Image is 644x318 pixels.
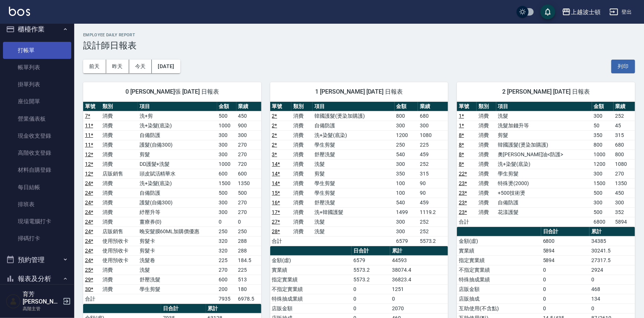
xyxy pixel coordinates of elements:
td: 薑療券(0) [138,217,217,227]
td: 300 [614,198,635,207]
td: 250 [217,227,236,236]
td: 消費 [291,188,313,198]
h3: 設計師日報表 [83,40,635,51]
th: 累計 [206,304,261,314]
td: 288 [236,246,261,255]
th: 單號 [457,102,477,111]
td: 1499 [395,207,418,217]
td: 300 [395,227,418,236]
td: 680 [418,111,448,121]
td: 不指定實業績 [270,284,352,294]
td: 消費 [291,178,313,188]
td: 1200 [395,130,418,140]
td: 消費 [291,159,313,169]
td: 店販金額 [457,284,541,294]
td: 0 [541,275,589,284]
td: 洗髮加錢升等 [496,121,592,130]
td: 1500 [217,178,236,188]
td: 320 [217,246,236,255]
table: a dense table [83,102,261,304]
td: 消費 [291,111,313,121]
td: 洗髮卷 [138,255,217,265]
td: 252 [418,159,448,169]
th: 項目 [138,102,217,111]
td: 184.5 [236,255,261,265]
th: 日合計 [352,246,390,256]
td: 剪髮卡 [138,236,217,246]
a: 帳單列表 [3,59,71,76]
td: 1000 [217,159,236,169]
td: 252 [418,227,448,236]
td: +500技術燙 [496,188,592,198]
td: 300 [395,217,418,227]
td: 720 [236,159,261,169]
table: a dense table [270,102,448,246]
td: 消費 [291,207,313,217]
h2: Employee Daily Report [83,33,635,37]
a: 現金收支登錄 [3,127,71,144]
td: 450 [236,111,261,121]
td: 2070 [390,304,448,313]
td: 0 [217,217,236,227]
td: 特殊抽成業績 [270,294,352,304]
td: 500 [236,188,261,198]
td: 459 [418,150,448,159]
td: 270 [236,140,261,150]
button: 列印 [611,60,635,73]
td: 合計 [457,217,477,227]
td: 消費 [477,130,496,140]
th: 單號 [270,102,291,111]
th: 累計 [390,246,448,256]
td: 100 [395,178,418,188]
td: 315 [614,130,635,140]
td: 舒壓洗髮 [313,150,394,159]
td: 1350 [236,178,261,188]
td: 洗髮 [313,227,394,236]
h5: 育芳[PERSON_NAME] [23,291,61,305]
button: 昨天 [106,60,129,73]
td: 消費 [101,150,137,159]
td: 468 [589,284,635,294]
td: 5894 [541,255,589,265]
th: 累計 [589,227,635,237]
td: 消費 [477,150,496,159]
td: 350 [592,130,614,140]
td: 金額(虛) [270,255,352,265]
td: 消費 [477,140,496,150]
td: 36823.4 [390,275,448,284]
td: 合計 [83,294,101,304]
td: 250 [236,227,261,236]
td: 洗髮 [313,159,394,169]
td: 315 [418,169,448,178]
td: 消費 [291,121,313,130]
td: 實業績 [270,265,352,275]
td: 7935 [217,294,236,304]
td: 6579 [352,255,390,265]
td: 500 [592,207,614,217]
td: 5894 [541,246,589,255]
td: 500 [217,111,236,121]
td: 459 [418,198,448,207]
td: 800 [614,150,635,159]
td: 680 [614,140,635,150]
button: 櫃檯作業 [3,20,71,39]
td: 352 [614,207,635,217]
td: 300 [217,150,236,159]
button: 前天 [83,60,106,73]
img: Logo [9,7,30,16]
a: 排班表 [3,196,71,213]
td: 洗髮 [138,265,217,275]
td: 5573.2 [352,265,390,275]
td: 450 [614,188,635,198]
td: 300 [592,169,614,178]
th: 日合計 [161,304,206,314]
td: 5894 [614,217,635,227]
td: 消費 [101,275,137,284]
td: 300 [236,130,261,140]
td: 特殊燙(2000) [496,178,592,188]
td: 頭皮賦活精華水 [138,169,217,178]
a: 打帳單 [3,42,71,59]
td: 300 [217,140,236,150]
td: 513 [236,275,261,284]
td: 1080 [614,159,635,169]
